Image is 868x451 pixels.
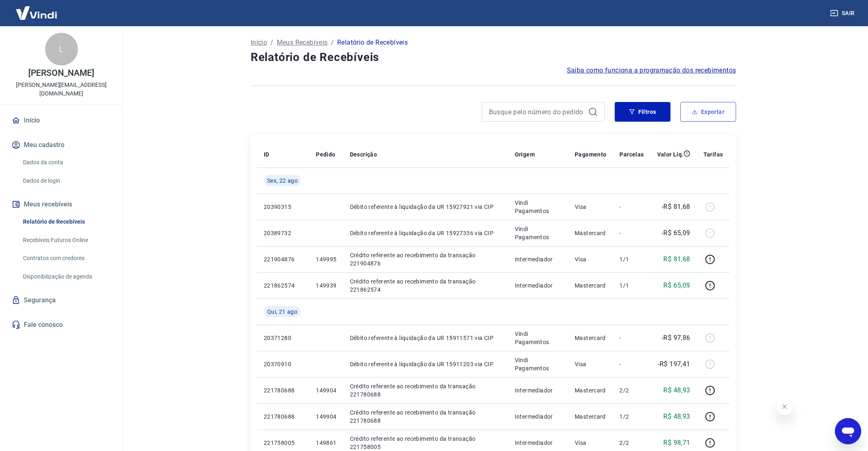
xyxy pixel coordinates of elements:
p: 1/1 [620,281,644,290]
img: Vindi [10,0,63,25]
a: Saiba como funciona a programação dos recebimentos [567,66,736,75]
span: Qui, 21 ago [267,308,297,316]
p: Tarifas [704,150,723,159]
p: Mastercard [575,386,607,394]
p: Crédito referente ao recebimento da transação 221862574 [350,277,502,294]
p: - [620,229,644,237]
a: Fale conosco [10,316,113,334]
p: Intermediador [515,255,562,263]
p: Relatório de Recebíveis [337,38,408,48]
p: 20390315 [264,203,303,211]
a: Recebíveis Futuros Online [20,232,113,249]
p: Débito referente à liquidação da UR 15927921 via CIP [350,203,502,211]
p: 149861 [316,439,336,447]
p: 1/2 [620,412,644,421]
p: 221862574 [264,281,303,290]
a: Início [251,38,267,48]
a: Dados de login [20,172,113,189]
input: Busque pelo número do pedido [489,106,585,118]
p: 221780688 [264,386,303,394]
a: Segurança [10,291,113,309]
p: Intermediador [515,439,562,447]
a: Contratos com credores [20,250,113,267]
p: / [270,38,273,48]
p: Intermediador [515,412,562,421]
p: Intermediador [515,386,562,394]
p: R$ 48,93 [664,412,690,422]
p: 221904876 [264,255,303,263]
p: 149904 [316,386,336,394]
p: [PERSON_NAME] [28,69,94,77]
p: Vindi Pagamentos [515,199,562,215]
button: Meu cadastro [10,136,113,154]
a: Disponibilização de agenda [20,268,113,285]
p: R$ 65,09 [664,281,690,290]
iframe: Botão para abrir a janela de mensagens [835,418,861,444]
p: Pedido [316,150,335,159]
p: -R$ 97,86 [662,333,691,343]
p: - [620,203,644,211]
p: 1/1 [620,255,644,263]
span: Olá! Precisa de ajuda? [5,6,69,12]
p: Vindi Pagamentos [515,225,562,241]
p: Visa [575,439,607,447]
p: Crédito referente ao recebimento da transação 221780688 [350,382,502,399]
p: -R$ 65,09 [662,228,691,238]
p: [PERSON_NAME][EMAIL_ADDRESS][DOMAIN_NAME] [7,81,116,98]
h4: Relatório de Recebíveis [251,49,736,66]
p: Mastercard [575,281,607,290]
p: Valor Líq. [657,150,684,159]
a: Relatório de Recebíveis [20,213,113,230]
p: Visa [575,255,607,263]
p: Débito referente à liquidação da UR 15927336 via CIP [350,229,502,237]
p: 20389732 [264,229,303,237]
p: Visa [575,360,607,368]
p: Mastercard [575,334,607,342]
p: 20370910 [264,360,303,368]
p: Vindi Pagamentos [515,356,562,372]
p: -R$ 81,68 [662,202,691,212]
p: Crédito referente ao recebimento da transação 221904876 [350,251,502,267]
p: - [620,360,644,368]
p: 149995 [316,255,336,263]
p: Vindi Pagamentos [515,330,562,346]
p: 20371280 [264,334,303,342]
p: Débito referente à liquidação da UR 15911571 via CIP [350,334,502,342]
p: Mastercard [575,229,607,237]
p: Pagamento [575,150,607,159]
button: Exportar [681,102,736,122]
p: ID [264,150,270,159]
p: 149939 [316,281,336,290]
button: Filtros [615,102,671,122]
a: Dados da conta [20,154,113,171]
a: Meus Recebíveis [277,38,328,48]
p: Parcelas [620,150,644,159]
p: 221780688 [264,412,303,421]
p: R$ 48,93 [664,385,690,395]
p: 2/2 [620,439,644,447]
button: Sair [829,6,858,21]
a: Início [10,111,113,129]
p: R$ 81,68 [664,254,690,264]
p: Crédito referente ao recebimento da transação 221780688 [350,408,502,425]
p: Origem [515,150,535,159]
p: Débito referente à liquidação da UR 15911203 via CIP [350,360,502,368]
p: Intermediador [515,281,562,290]
iframe: Fechar mensagem [777,399,793,415]
p: -R$ 197,41 [658,359,690,369]
p: - [620,334,644,342]
p: 149904 [316,412,336,421]
p: / [331,38,334,48]
div: L [45,33,78,66]
p: Crédito referente ao recebimento da transação 221758005 [350,435,502,451]
p: 2/2 [620,386,644,394]
span: Sex, 22 ago [267,177,298,185]
p: R$ 98,71 [664,438,690,448]
button: Meus recebíveis [10,195,113,213]
p: Descrição [350,150,377,159]
p: Mastercard [575,412,607,421]
p: Visa [575,203,607,211]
